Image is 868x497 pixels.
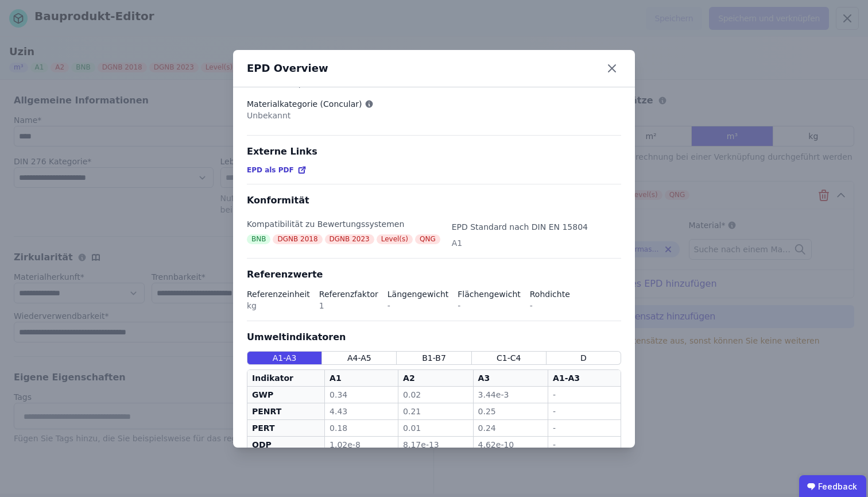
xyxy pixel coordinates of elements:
div: Referenzfaktor [319,288,378,300]
span: A1-A3 [273,352,297,364]
div: 0.01 [403,422,468,434]
div: Level(s) [377,234,413,244]
div: A1 [452,237,588,249]
div: DGNB 2018 [273,234,322,244]
div: A3 [478,372,490,384]
div: 3.44e-3 [478,389,544,400]
span: D [580,352,587,364]
div: - [553,439,616,450]
div: 8.17e-13 [403,439,468,450]
div: Kompatibilität zu Bewertungssystemen [247,218,443,234]
div: Materialkategorie (Concular) [247,98,374,110]
div: A1-A3 [553,372,580,384]
div: Externe Links [247,145,621,159]
div: Indikator [252,372,293,384]
div: 4.43 [330,406,393,417]
div: Referenzwerte [247,268,621,282]
div: Konformität [247,194,621,207]
span: C1-C4 [497,352,521,364]
div: ODP [252,439,320,450]
div: Flächengewicht [458,288,520,300]
div: 0.18 [330,422,393,434]
div: 4.62e-10 [478,439,544,450]
div: GWP [252,389,320,400]
div: - [530,300,570,311]
span: B1-B7 [422,352,446,364]
div: DGNB 2023 [325,234,374,244]
div: A2 [403,372,415,384]
div: 0.25 [478,406,544,417]
div: QNG [415,234,440,244]
div: Umweltindikatoren [247,330,621,344]
div: Referenzeinheit [247,288,310,300]
div: Unbekannt [247,110,374,121]
div: - [553,406,616,417]
div: EPD Overview [247,60,328,76]
div: 1.02e-8 [330,439,393,450]
div: EPD Standard nach DIN EN 15804 [452,221,588,237]
div: - [553,422,616,434]
div: PERT [252,422,320,434]
div: 0.21 [403,406,468,417]
div: BNB [247,234,270,244]
div: Rohdichte [530,288,570,300]
div: - [387,300,449,311]
div: PENRT [252,406,320,417]
div: 0.34 [330,389,393,400]
div: - [458,300,520,311]
div: kg [247,300,310,311]
span: EPD als PDF [247,165,294,175]
span: A4-A5 [347,352,371,364]
div: - [553,389,616,400]
div: 0.02 [403,389,468,400]
div: 1 [319,300,378,311]
div: Längengewicht [387,288,449,300]
div: A1 [330,372,342,384]
div: 0.24 [478,422,544,434]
